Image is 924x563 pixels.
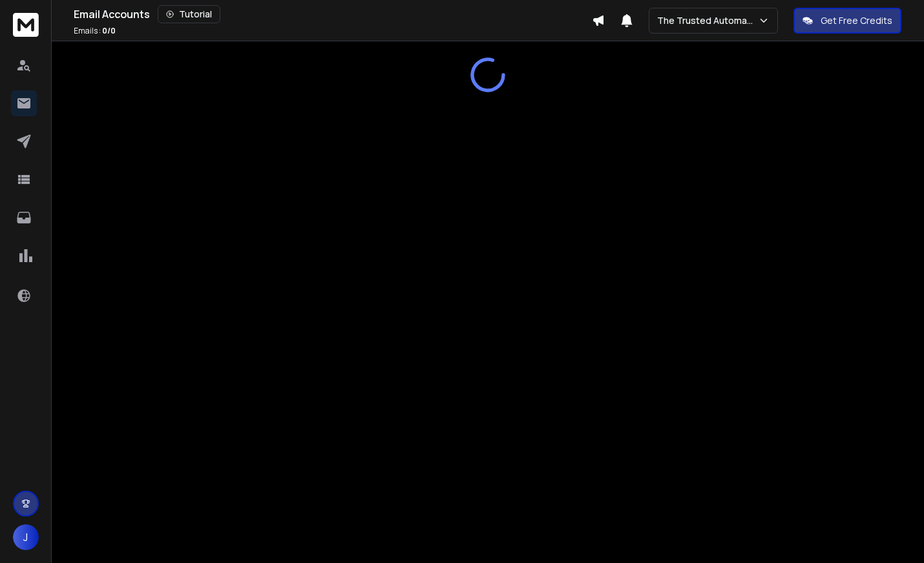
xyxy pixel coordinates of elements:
[13,524,39,550] button: J
[821,14,892,27] p: Get Free Credits
[793,8,901,34] button: Get Free Credits
[158,5,220,23] button: Tutorial
[74,26,116,36] p: Emails :
[74,5,592,23] div: Email Accounts
[102,25,116,36] span: 0 / 0
[657,14,758,27] p: The Trusted Automation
